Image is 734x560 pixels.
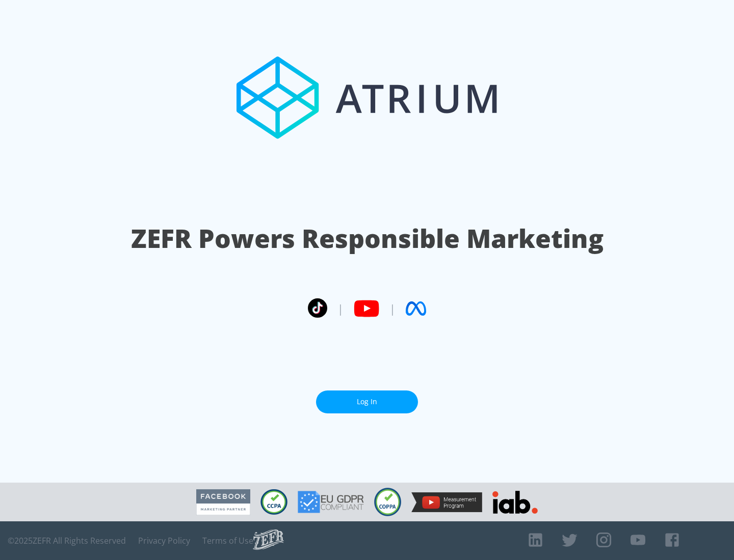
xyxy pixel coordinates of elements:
img: YouTube Measurement Program [411,492,482,512]
img: IAB [492,491,538,514]
span: | [337,301,344,316]
a: Terms of Use [202,536,253,546]
a: Privacy Policy [138,536,190,546]
img: CCPA Compliant [260,489,287,515]
img: Facebook Marketing Partner [196,489,250,515]
img: GDPR Compliant [298,491,364,513]
img: COPPA Compliant [374,488,401,516]
a: Log In [316,390,418,413]
span: © 2025 ZEFR All Rights Reserved [8,536,126,546]
span: | [389,301,396,316]
h1: ZEFR Powers Responsible Marketing [131,221,604,256]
